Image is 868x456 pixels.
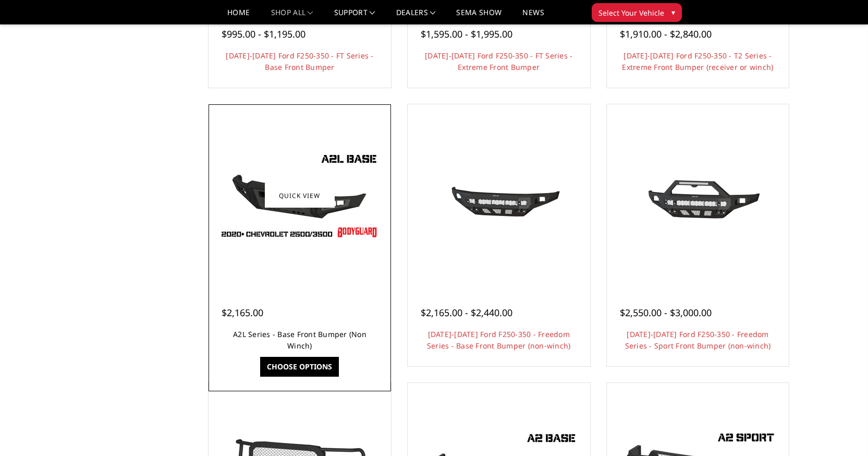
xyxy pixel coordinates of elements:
span: $2,550.00 - $3,000.00 [620,306,712,319]
a: shop all [271,9,313,24]
a: [DATE]-[DATE] Ford F250-350 - Freedom Series - Sport Front Bumper (non-winch) [625,329,771,351]
button: Select Your Vehicle [592,3,682,22]
img: A2L Series - Base Front Bumper (Non Winch) [216,149,383,243]
a: [DATE]-[DATE] Ford F250-350 - FT Series - Extreme Front Bumper [425,51,572,72]
a: SEMA Show [456,9,502,24]
span: Select Your Vehicle [598,7,664,18]
span: $1,595.00 - $1,995.00 [421,28,512,40]
a: Support [334,9,375,24]
a: News [522,9,544,24]
a: Quick view [265,183,335,208]
span: ▾ [671,7,675,18]
a: A2L Series - Base Front Bumper (Non Winch) [233,329,366,351]
span: $1,910.00 - $2,840.00 [620,28,712,40]
a: 2017-2022 Ford F250-350 - Freedom Series - Base Front Bumper (non-winch) 2017-2022 Ford F250-350 ... [410,107,588,284]
span: $995.00 - $1,195.00 [222,28,305,40]
a: [DATE]-[DATE] Ford F250-350 - T2 Series - Extreme Front Bumper (receiver or winch) [622,51,773,72]
span: $2,165.00 [222,306,263,319]
a: Dealers [396,9,436,24]
span: $2,165.00 - $2,440.00 [421,306,512,319]
a: 2017-2022 Ford F250-350 - Freedom Series - Sport Front Bumper (non-winch) 2017-2022 Ford F250-350... [609,107,787,284]
a: A2L Series - Base Front Bumper (Non Winch) A2L Series - Base Front Bumper (Non Winch) [211,107,388,284]
a: Choose Options [260,357,339,377]
a: [DATE]-[DATE] Ford F250-350 - FT Series - Base Front Bumper [226,51,373,72]
a: [DATE]-[DATE] Ford F250-350 - Freedom Series - Base Front Bumper (non-winch) [427,329,571,351]
a: Home [227,9,250,24]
